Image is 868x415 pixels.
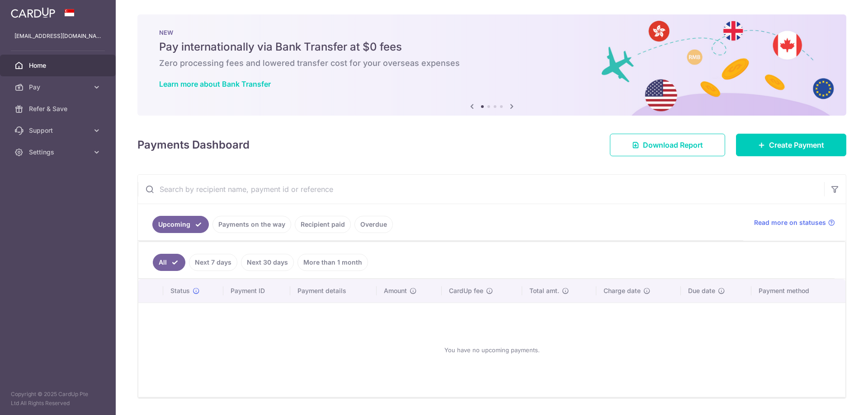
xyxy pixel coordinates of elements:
p: NEW [159,29,825,36]
th: Payment ID [223,279,290,303]
span: Settings [29,148,89,157]
span: Support [29,126,89,135]
span: Home [29,61,89,70]
h6: Zero processing fees and lowered transfer cost for your overseas expenses [159,58,825,69]
span: Create Payment [769,140,824,150]
a: Next 7 days [189,254,237,271]
th: Payment details [290,279,377,303]
span: Pay [29,83,89,92]
a: Read more on statuses [754,218,835,227]
a: More than 1 month [297,254,368,271]
span: Download Report [643,140,703,150]
a: Overdue [354,216,393,233]
p: [EMAIL_ADDRESS][DOMAIN_NAME] [14,32,101,41]
a: Download Report [610,134,725,156]
a: Next 30 days [241,254,294,271]
h5: Pay internationally via Bank Transfer at $0 fees [159,40,825,54]
a: Recipient paid [295,216,351,233]
input: Search by recipient name, payment id or reference [138,175,824,204]
a: Learn more about Bank Transfer [159,79,271,89]
img: Bank transfer banner [137,14,846,116]
span: Refer & Save [29,104,89,113]
span: Read more on statuses [754,218,826,227]
a: Create Payment [736,134,846,156]
span: CardUp fee [449,286,483,295]
a: Payments on the way [212,216,291,233]
img: CardUp [11,7,55,18]
span: Due date [688,286,715,295]
span: Amount [384,286,407,295]
span: Total amt. [529,286,559,295]
div: You have no upcoming payments. [149,310,835,390]
a: All [153,254,185,271]
th: Payment method [751,279,845,303]
span: Charge date [604,286,641,295]
a: Upcoming [152,216,209,233]
h4: Payments Dashboard [137,137,250,153]
span: Status [170,286,190,295]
